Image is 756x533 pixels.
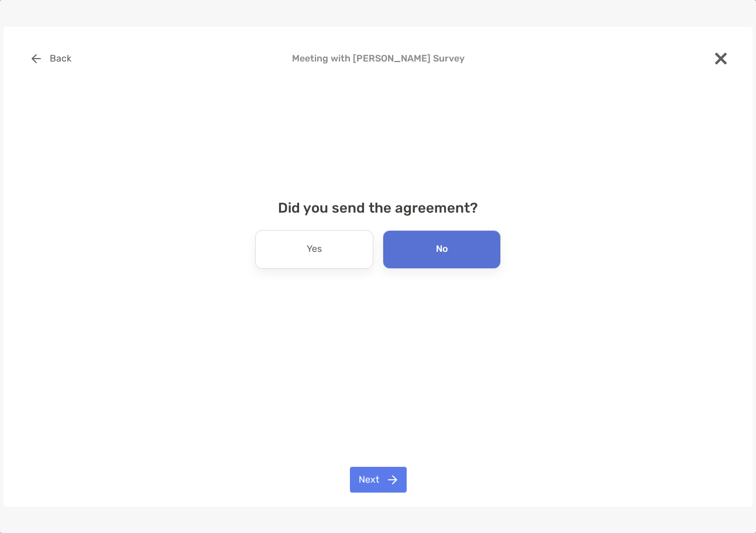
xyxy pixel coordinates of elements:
p: Yes [307,240,322,259]
img: close modal [715,53,727,64]
img: button icon [32,54,41,63]
img: button icon [388,475,397,484]
h4: Meeting with [PERSON_NAME] Survey [22,53,734,64]
button: Back [22,46,80,71]
p: No [436,240,448,259]
button: Next [350,467,407,493]
h4: Did you send the agreement? [22,200,734,216]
